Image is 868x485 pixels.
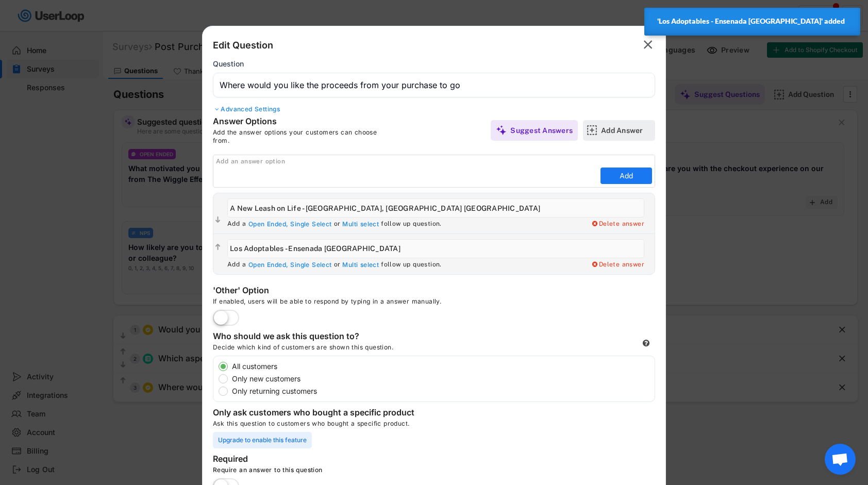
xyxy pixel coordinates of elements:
div: Add a [227,261,246,269]
img: MagicMajor%20%28Purple%29.svg [496,125,507,136]
label: Only new customers [229,375,655,382]
div: Delete answer [591,220,644,228]
button:  [213,242,222,253]
div: or [334,261,341,269]
div: Open chat [825,444,856,475]
div: Add Answer [601,126,653,135]
text:  [215,215,221,224]
div: Only ask customers who bought a specific product [213,407,419,420]
img: AddMajor.svg [587,125,597,136]
div: or [334,220,341,228]
input: Type your question here... [213,73,655,97]
label: All customers [229,363,655,370]
div: follow up question. [381,261,442,269]
div: Required [213,454,419,466]
div: Add the answer options your customers can choose from. [213,128,393,144]
div: Advanced Settings [213,105,655,113]
button: Add [600,168,652,184]
div: Question [213,59,244,69]
div: Require an answer to this question [213,466,522,478]
div: follow up question. [381,220,442,228]
div: Decide which kind of customers are shown this question. [213,343,471,356]
div: Add a [227,220,246,228]
div: Open Ended, [248,261,288,269]
text:  [644,37,653,52]
input: A New Leash on Life - Safford, AZ USA [227,198,644,218]
div: If enabled, users will be able to respond by typing in a answer manually. [213,297,522,310]
div: Suggest Answers [510,126,573,135]
label: Only returning customers [229,388,655,395]
div: Who should we ask this question to? [213,331,419,343]
div: Upgrade to enable this feature [213,432,312,448]
div: Multi select [342,261,379,269]
div: 'Other' Option [213,285,419,297]
strong: 'Los Adoptables - Ensenada [GEOGRAPHIC_DATA]' added [657,17,845,25]
div: Add an answer option [216,158,655,166]
div: Single Select [290,220,331,228]
div: Multi select [342,220,379,228]
div: Edit Question [213,39,273,52]
input: Los Adoptables - Ensenada Baja Mexico [227,239,644,258]
div: Single Select [290,261,331,269]
button:  [213,215,222,225]
div: Open Ended, [248,220,288,228]
text:  [215,243,221,252]
div: Answer Options [213,116,368,128]
div: Ask this question to customers who bought a specific product. [213,420,655,432]
div: Delete answer [591,261,644,269]
button:  [641,37,655,53]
